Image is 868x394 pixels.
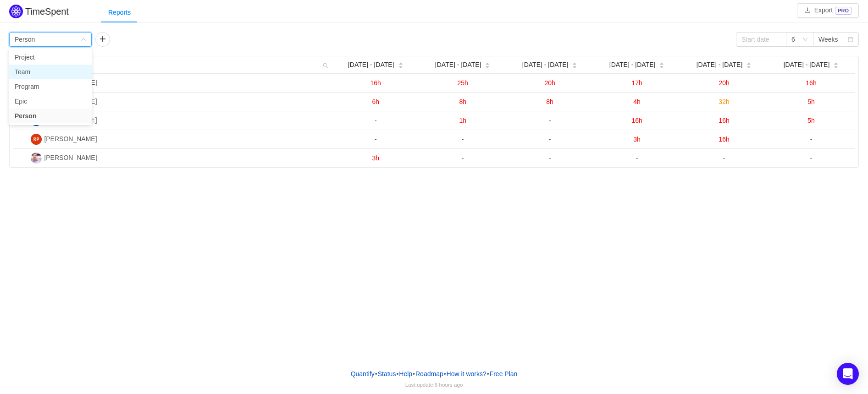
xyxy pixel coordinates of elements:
span: 16h [806,79,816,87]
div: Sort [485,61,490,67]
div: Sort [398,61,404,67]
span: [DATE] - [DATE] [522,60,569,70]
div: Sort [659,61,664,67]
span: Last update: [405,382,463,388]
button: icon: downloadExportPRO [797,3,859,18]
span: - [549,117,551,124]
i: icon: calendar [848,37,853,43]
div: Weeks [818,33,838,46]
div: Sort [833,61,839,67]
span: [DATE] - [DATE] [609,60,656,70]
span: 3h [372,154,379,162]
span: 4h [633,98,641,105]
img: RP [31,134,42,145]
div: Reports [101,2,138,23]
i: icon: caret-down [485,65,490,67]
i: icon: caret-down [398,65,403,67]
div: Sort [572,61,577,67]
span: • [444,370,446,378]
span: - [462,136,464,143]
i: icon: caret-down [834,65,839,67]
span: - [810,154,813,162]
span: 3h [633,136,641,143]
span: 16h [370,79,381,87]
span: - [549,136,551,143]
span: 5h [807,117,815,124]
i: icon: caret-down [572,65,577,67]
span: 8h [546,98,553,105]
li: Project [9,50,92,65]
span: 20h [544,79,555,87]
li: Program [9,79,92,94]
span: - [375,136,377,143]
span: - [375,117,377,124]
span: 16h [719,117,729,124]
span: • [375,370,377,378]
input: Start date [736,32,786,47]
span: - [810,136,813,143]
span: [DATE] - [DATE] [348,60,394,70]
a: Help [398,367,413,381]
div: Person [15,33,35,46]
a: Quantify [350,367,375,381]
a: Roadmap [415,367,444,381]
h2: TimeSpent [25,6,69,16]
li: Person [9,109,92,123]
a: Status [377,367,397,381]
img: CR [31,153,42,164]
span: 17h [631,79,642,87]
span: 6 hours ago [435,382,463,388]
div: Open Intercom Messenger [837,363,859,385]
i: icon: caret-up [572,61,577,64]
div: 6 [791,33,795,46]
span: - [636,154,638,162]
span: • [413,370,415,378]
span: - [462,154,464,162]
span: [DATE] - [DATE] [697,60,743,70]
span: 1h [459,117,466,124]
li: Epic [9,94,92,109]
i: icon: caret-up [834,61,839,64]
span: [DATE] - [DATE] [784,60,830,70]
span: • [487,370,489,378]
li: Team [9,65,92,79]
span: [PERSON_NAME] [44,154,97,161]
i: icon: caret-up [659,61,664,64]
i: icon: down [81,37,86,43]
span: [DATE] - [DATE] [435,60,481,70]
span: 6h [372,98,379,105]
span: 5h [807,98,815,105]
span: 16h [719,136,729,143]
button: icon: plus [95,32,110,47]
button: How it works? [446,367,487,381]
span: 25h [457,79,468,87]
span: [PERSON_NAME] [44,135,97,142]
i: icon: down [802,37,808,43]
span: - [549,154,551,162]
span: - [723,154,725,162]
button: Free Plan [489,367,518,381]
i: icon: caret-up [746,61,752,64]
span: 8h [459,98,466,105]
span: 16h [631,117,642,124]
i: icon: caret-up [485,61,490,64]
img: Quantify logo [9,5,23,18]
i: icon: caret-down [746,65,752,67]
span: 20h [719,79,729,87]
i: icon: caret-down [659,65,664,67]
span: • [396,370,398,378]
span: 32h [719,98,729,105]
div: Sort [746,61,752,67]
i: icon: search [319,56,332,73]
i: icon: caret-up [398,61,403,64]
